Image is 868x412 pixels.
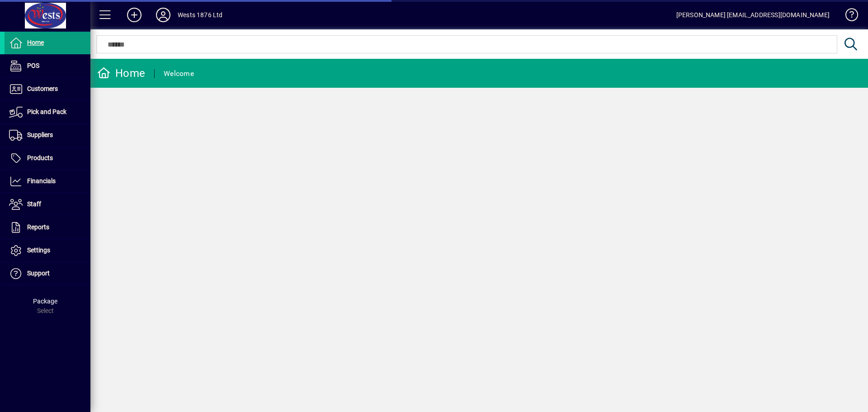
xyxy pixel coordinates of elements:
div: Welcome [164,66,194,81]
span: Support [27,270,50,277]
span: Package [33,298,57,305]
a: Customers [5,78,90,100]
span: Home [27,39,44,46]
a: Knowledge Base [839,2,857,31]
a: Pick and Pack [5,101,90,123]
span: Suppliers [27,131,53,138]
span: Products [27,154,53,161]
span: Financials [27,177,56,185]
div: Wests 1876 Ltd [178,8,222,22]
a: Suppliers [5,124,90,147]
a: POS [5,55,90,77]
span: Customers [27,85,58,92]
a: Reports [5,216,90,239]
span: Reports [27,223,49,231]
a: Settings [5,239,90,262]
span: Pick and Pack [27,108,66,115]
button: Profile [149,7,178,23]
div: Home [97,66,145,81]
div: [PERSON_NAME] [EMAIL_ADDRESS][DOMAIN_NAME] [676,8,830,22]
a: Staff [5,193,90,216]
button: Add [120,7,149,23]
a: Support [5,262,90,285]
a: Products [5,147,90,170]
span: POS [27,62,39,69]
a: Financials [5,170,90,193]
span: Staff [27,200,41,208]
span: Settings [27,246,50,254]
